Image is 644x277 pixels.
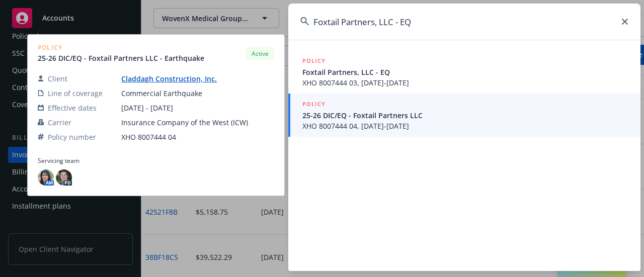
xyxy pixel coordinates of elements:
[302,110,628,121] span: 25-26 DIC/EQ - Foxtail Partners LLC
[302,77,628,88] span: XHO 8007444 03, [DATE]-[DATE]
[302,56,326,66] h5: POLICY
[288,94,640,137] a: POLICY25-26 DIC/EQ - Foxtail Partners LLCXHO 8007444 04, [DATE]-[DATE]
[288,4,640,40] input: Search...
[302,67,628,77] span: Foxtail Partners, LLC - EQ
[302,121,628,131] span: XHO 8007444 04, [DATE]-[DATE]
[288,50,640,94] a: POLICYFoxtail Partners, LLC - EQXHO 8007444 03, [DATE]-[DATE]
[302,99,326,109] h5: POLICY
